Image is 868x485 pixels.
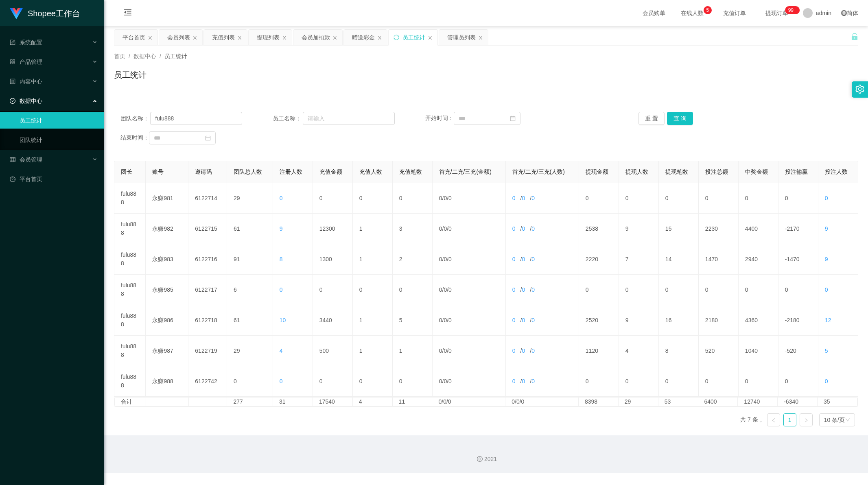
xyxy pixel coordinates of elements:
span: 0 [439,256,442,262]
li: 共 7 条， [740,413,764,426]
td: 2538 [579,214,619,244]
td: 53 [658,398,698,406]
td: 0 [353,275,393,305]
span: 0 [512,347,516,354]
td: 0 [579,275,619,305]
span: 0 [448,317,452,323]
span: 投注人数 [825,168,848,175]
td: 500 [313,336,353,366]
span: 0 [522,286,525,293]
span: 0 [531,286,535,293]
sup: 5 [704,6,712,14]
div: 员工统计 [402,30,425,45]
td: 0 [393,183,433,214]
p: 5 [706,6,709,14]
td: 1120 [579,336,619,366]
td: 0 [619,275,659,305]
span: 0 [825,378,828,385]
td: 0 [699,275,739,305]
td: 0 [659,366,699,397]
span: 系统配置 [10,39,42,46]
i: 图标: calendar [205,135,211,141]
td: 31 [273,398,313,406]
td: 永赚988 [146,366,188,397]
span: 0 [448,195,452,201]
td: 0 [579,183,619,214]
td: 0 [313,275,353,305]
td: / / [506,366,579,397]
td: 0 [659,183,699,214]
td: 277 [227,398,273,406]
span: 0 [531,256,535,262]
a: 1 [784,414,796,426]
td: 29 [227,183,273,214]
td: 2220 [579,244,619,275]
td: / / [506,275,579,305]
span: 9 [280,225,283,232]
td: 0 [313,366,353,397]
span: 10 [280,317,286,323]
span: 员工统计 [164,53,187,59]
td: -520 [778,336,818,366]
span: 0 [522,378,525,385]
td: fulu888 [114,244,146,275]
span: 0 [444,347,447,354]
td: fulu888 [114,183,146,214]
td: 12300 [313,214,353,244]
td: 6122719 [188,336,227,366]
i: 图标: close [332,35,337,40]
span: 0 [280,286,283,293]
td: 0 [699,183,739,214]
span: 账号 [152,168,164,175]
td: 0 [313,183,353,214]
td: 0 [579,366,619,397]
td: fulu888 [114,366,146,397]
td: 91 [227,244,273,275]
span: 5 [825,347,828,354]
td: 12740 [738,398,778,406]
td: 1040 [739,336,778,366]
span: 会员管理 [10,156,42,163]
span: 0 [522,317,525,323]
span: 提现金额 [586,168,608,175]
i: 图标: close [192,35,197,40]
span: 0 [439,195,442,201]
td: 2 [393,244,433,275]
button: 查 询 [667,112,693,125]
span: 0 [531,195,535,201]
td: 永赚981 [146,183,188,214]
span: 0 [439,317,442,323]
div: 赠送彩金 [352,30,375,45]
sup: 236 [785,6,800,14]
span: 团长 [121,168,132,175]
div: 10 条/页 [824,414,845,426]
span: 团队名称： [120,114,150,123]
td: 6122716 [188,244,227,275]
td: 2180 [699,305,739,336]
span: / [129,53,130,59]
td: 8 [659,336,699,366]
td: 0 [353,183,393,214]
i: 图标: down [845,417,850,423]
div: 管理员列表 [447,30,476,45]
span: 充值人数 [359,168,382,175]
i: 图标: close [148,35,153,40]
td: 1 [353,244,393,275]
td: 2230 [699,214,739,244]
span: 0 [522,225,525,232]
i: 图标: setting [855,85,864,94]
i: 图标: close [478,35,483,40]
span: 首充/二充/三充(金额) [439,168,492,175]
i: 图标: right [804,418,809,423]
td: / / [433,183,506,214]
td: / / [433,336,506,366]
td: fulu888 [114,336,146,366]
td: -6340 [778,398,818,406]
td: 0 [778,275,818,305]
i: 图标: unlock [851,33,858,40]
span: 0 [531,347,535,354]
td: 3440 [313,305,353,336]
td: 35 [818,398,857,406]
span: 0 [512,286,516,293]
span: 0 [444,195,447,201]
